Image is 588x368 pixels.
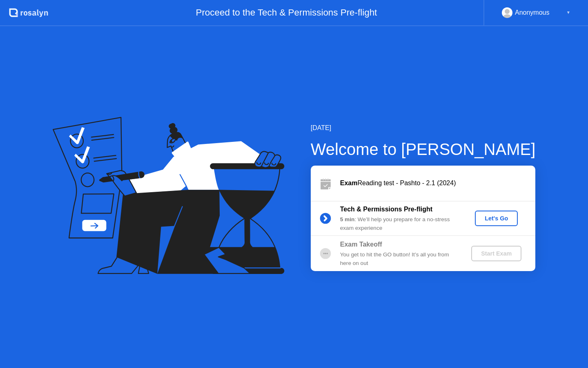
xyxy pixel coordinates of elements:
div: Welcome to [PERSON_NAME] [311,137,536,162]
button: Let's Go [475,211,518,226]
div: [DATE] [311,123,536,133]
div: Reading test - Pashto - 2.1 (2024) [340,178,535,188]
b: Exam Takeoff [340,241,382,248]
div: Let's Go [478,215,514,222]
div: ▼ [566,7,570,18]
div: You get to hit the GO button! It’s all you from here on out [340,251,458,267]
b: Exam [340,180,358,186]
b: Tech & Permissions Pre-flight [340,206,432,213]
b: 5 min [340,216,355,222]
div: Anonymous [515,7,550,18]
button: Start Exam [471,246,521,261]
div: : We’ll help you prepare for a no-stress exam experience [340,215,458,232]
div: Start Exam [474,250,518,257]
